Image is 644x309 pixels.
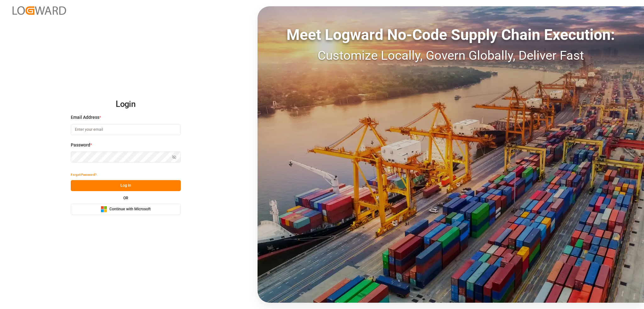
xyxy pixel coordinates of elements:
[71,94,181,114] h2: Login
[258,46,644,65] div: Customize Locally, Govern Globally, Deliver Fast
[71,204,181,215] button: Continue with Microsoft
[109,207,151,212] span: Continue with Microsoft
[71,180,181,191] button: Log In
[71,169,97,180] button: Forgot Password?
[13,6,66,15] img: Logward_new_orange.png
[71,114,99,121] span: Email Address
[71,124,181,135] input: Enter your email
[71,142,90,148] span: Password
[123,196,128,200] small: OR
[258,24,644,46] div: Meet Logward No-Code Supply Chain Execution:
